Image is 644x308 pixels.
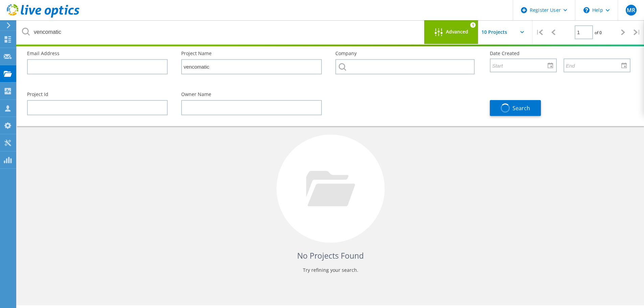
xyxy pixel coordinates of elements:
[532,20,546,44] div: |
[17,20,425,44] input: Search projects by name, owner, ID, company, etc
[30,250,630,261] h4: No Projects Found
[595,30,602,35] span: of 0
[7,14,79,19] a: Live Optics Dashboard
[630,20,644,44] div: |
[30,265,630,276] p: Try refining your search.
[627,7,635,13] span: MR
[490,51,630,56] label: Date Created
[564,59,625,72] input: End
[27,92,168,97] label: Project Id
[491,59,551,72] input: Start
[335,51,476,56] label: Company
[490,100,541,116] button: Search
[583,7,590,13] svg: \n
[27,51,168,56] label: Email Address
[446,29,468,34] span: Advanced
[181,92,322,97] label: Owner Name
[512,104,530,112] span: Search
[181,51,322,56] label: Project Name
